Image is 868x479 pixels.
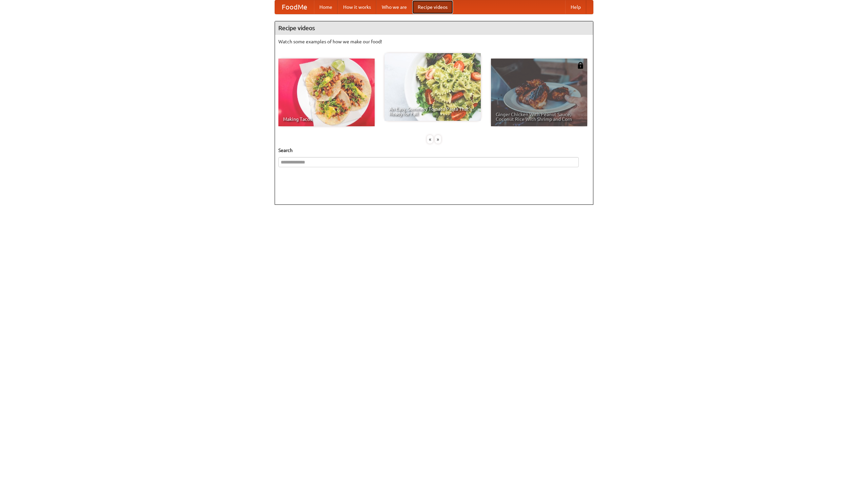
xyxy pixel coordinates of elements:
span: Making Tacos [283,117,370,122]
a: Making Tacos [278,59,375,126]
div: « [427,135,433,144]
p: Watch some examples of how we make our food! [278,38,590,45]
a: Help [565,0,586,14]
a: Recipe videos [412,0,453,14]
h4: Recipe videos [275,21,593,35]
a: An Easy, Summery Tomato Pasta That's Ready for Fall [384,53,481,121]
img: 483408.png [577,62,584,69]
a: Home [314,0,338,14]
h5: Search [278,147,590,154]
a: FoodMe [275,0,314,14]
div: » [435,135,441,144]
a: Who we are [376,0,412,14]
a: How it works [338,0,376,14]
span: An Easy, Summery Tomato Pasta That's Ready for Fall [389,107,476,116]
